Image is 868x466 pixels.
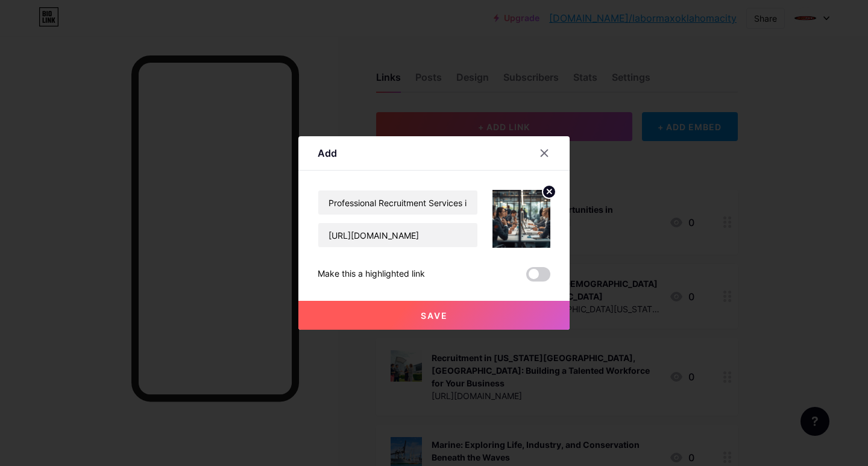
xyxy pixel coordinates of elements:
[298,301,570,330] button: Save
[318,190,477,215] input: Title
[421,310,448,321] span: Save
[318,267,425,282] div: Make this a highlighted link
[492,190,550,248] img: link_thumbnail
[318,223,477,247] input: URL
[318,146,337,160] div: Add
